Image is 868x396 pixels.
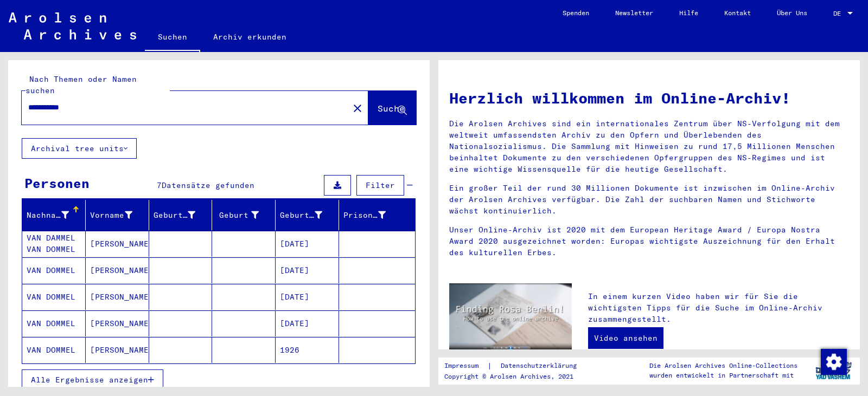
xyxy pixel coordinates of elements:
[276,257,339,283] mat-cell: [DATE]
[449,183,849,217] p: Ein großer Teil der rund 30 Millionen Dokumente ist inzwischen im Online-Archiv der Arolsen Archi...
[157,180,162,190] span: 7
[449,87,849,109] h1: Herzlich willkommen im Online-Archiv!
[27,210,69,221] div: Nachname
[449,283,572,350] img: video.jpg
[145,24,200,52] a: Suchen
[351,102,364,115] mat-icon: close
[449,224,849,258] p: Unser Online-Archiv ist 2020 mit dem European Heritage Award / Europa Nostra Award 2020 ausgezeic...
[356,175,404,196] button: Filter
[22,284,86,310] mat-cell: VAN DOMMEL
[339,200,415,230] mat-header-cell: Prisoner #
[368,91,416,125] button: Suche
[22,337,86,363] mat-cell: VAN DOMMEL
[86,310,149,336] mat-cell: [PERSON_NAME]
[154,206,212,224] div: Geburtsname
[86,337,149,363] mat-cell: [PERSON_NAME]
[31,375,148,385] span: Alle Ergebnisse anzeigen
[149,200,213,230] mat-header-cell: Geburtsname
[343,210,386,221] div: Prisoner #
[649,371,797,380] p: wurden entwickelt in Partnerschaft mit
[280,206,339,224] div: Geburtsdatum
[86,257,149,283] mat-cell: [PERSON_NAME]
[90,206,149,224] div: Vorname
[276,284,339,310] mat-cell: [DATE]
[90,210,132,221] div: Vorname
[588,327,663,349] a: Video ansehen
[9,12,136,40] img: Arolsen_neg.svg
[216,206,275,224] div: Geburt‏
[588,291,849,325] p: In einem kurzen Video haben wir für Sie die wichtigsten Tipps für die Suche im Online-Archiv zusa...
[22,200,86,230] mat-header-cell: Nachname
[276,200,339,230] mat-header-cell: Geburtsdatum
[22,138,137,159] button: Archival tree units
[492,360,590,372] a: Datenschutzerklärung
[22,257,86,283] mat-cell: VAN DOMMEL
[212,200,276,230] mat-header-cell: Geburt‏
[27,206,85,224] div: Nachname
[347,97,368,119] button: Clear
[22,369,163,390] button: Alle Ergebnisse anzeigen
[813,357,854,384] img: yv_logo.png
[200,24,299,50] a: Archiv erkunden
[449,118,849,175] p: Die Arolsen Archives sind ein internationales Zentrum über NS-Verfolgung mit dem weltweit umfasse...
[216,210,259,221] div: Geburt‏
[378,103,405,114] span: Suche
[276,310,339,336] mat-cell: [DATE]
[444,372,590,381] p: Copyright © Arolsen Archives, 2021
[821,349,847,375] img: Zustimmung ändern
[649,361,797,371] p: Die Arolsen Archives Online-Collections
[22,310,86,336] mat-cell: VAN DOMMEL
[276,337,339,363] mat-cell: 1926
[162,180,254,190] span: Datensätze gefunden
[343,206,402,224] div: Prisoner #
[366,180,395,190] span: Filter
[86,231,149,257] mat-cell: [PERSON_NAME]
[280,210,322,221] div: Geburtsdatum
[833,10,845,17] span: DE
[22,231,86,257] mat-cell: VAN DAMMEL VAN DOMMEL
[444,360,487,372] a: Impressum
[444,360,590,372] div: |
[25,74,137,95] mat-label: Nach Themen oder Namen suchen
[154,210,196,221] div: Geburtsname
[86,200,149,230] mat-header-cell: Vorname
[24,173,90,193] div: Personen
[86,284,149,310] mat-cell: [PERSON_NAME]
[276,231,339,257] mat-cell: [DATE]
